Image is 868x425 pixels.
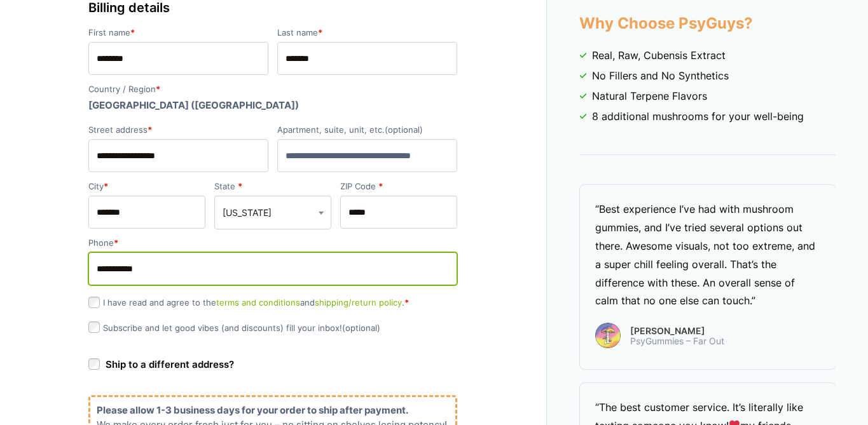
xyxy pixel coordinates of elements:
[214,196,331,229] span: State
[630,336,724,346] span: PsyGummies – Far Out
[592,68,729,83] span: No Fillers and No Synthetics
[216,297,300,307] a: terms and conditions
[88,99,299,111] strong: [GEOGRAPHIC_DATA] ([GEOGRAPHIC_DATA])
[88,29,268,37] label: First name
[342,323,380,333] span: (optional)
[130,27,135,37] abbr: required
[114,238,118,248] abbr: required
[156,84,160,94] abbr: required
[223,206,323,219] span: Oregon
[104,181,108,191] abbr: required
[88,358,100,370] input: Ship to a different address?
[88,321,100,333] input: Subscribe and let good vibes (and discounts) fill your inbox!(optional)
[88,85,457,93] label: Country / Region
[340,182,457,191] label: ZIP Code
[592,109,804,124] span: 8 additional mushrooms for your well-being
[88,323,380,333] label: Subscribe and let good vibes (and discounts) fill your inbox!
[214,182,331,191] label: State
[592,88,707,104] span: Natural Terpene Flavors
[378,181,383,191] abbr: required
[88,182,205,191] label: City
[88,297,409,307] label: I have read and agree to the and .
[579,14,753,32] strong: Why Choose PsyGuys?
[238,181,242,191] abbr: required
[106,358,234,370] span: Ship to a different address?
[88,297,100,308] input: I have read and agree to theterms and conditionsandshipping/return policy.*
[88,126,268,134] label: Street address
[277,126,457,134] label: Apartment, suite, unit, etc.
[318,27,322,37] abbr: required
[592,48,726,63] span: Real, Raw, Cubensis Extract
[88,239,457,247] label: Phone
[277,29,457,37] label: Last name
[148,125,152,135] abbr: required
[630,327,724,335] span: [PERSON_NAME]
[385,125,423,135] span: (optional)
[595,200,820,310] div: “Best experience I’ve had with mushroom gummies, and I’ve tried several options out there. Awesom...
[315,297,402,307] a: shipping/return policy
[97,404,408,416] b: Please allow 1-3 business days for your order to ship after payment.
[404,297,409,307] abbr: required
